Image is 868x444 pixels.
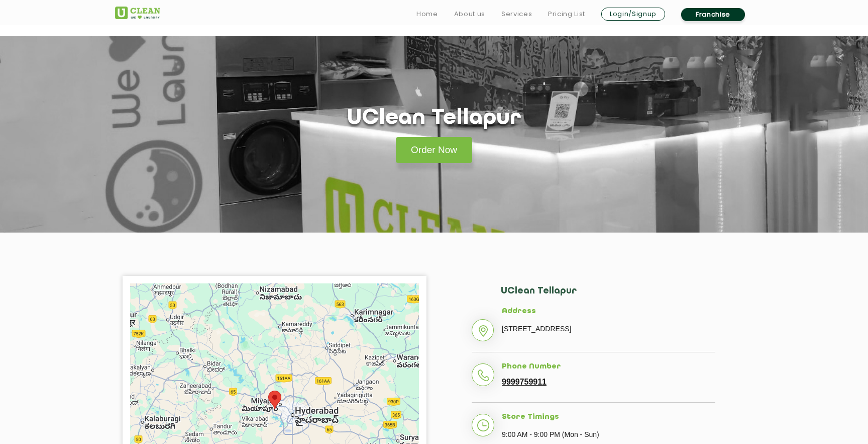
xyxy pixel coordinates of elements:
p: 9:00 AM - 9:00 PM (Mon - Sun) [502,427,715,442]
a: 9999759911 [502,378,547,387]
a: Services [501,8,532,20]
p: [STREET_ADDRESS] [502,321,715,336]
h2: UClean Tellapur [501,286,715,307]
h5: Phone Number [502,362,715,372]
h5: Store Timings [502,413,715,422]
a: Login/Signup [601,8,665,21]
a: Franchise [681,8,745,21]
h5: Address [502,307,715,316]
a: Order Now [396,137,472,163]
a: Home [416,8,438,20]
h1: UClean Tellapur [347,106,521,131]
a: Pricing List [548,8,585,20]
a: About us [454,8,485,20]
img: UClean Laundry and Dry Cleaning [115,7,160,19]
